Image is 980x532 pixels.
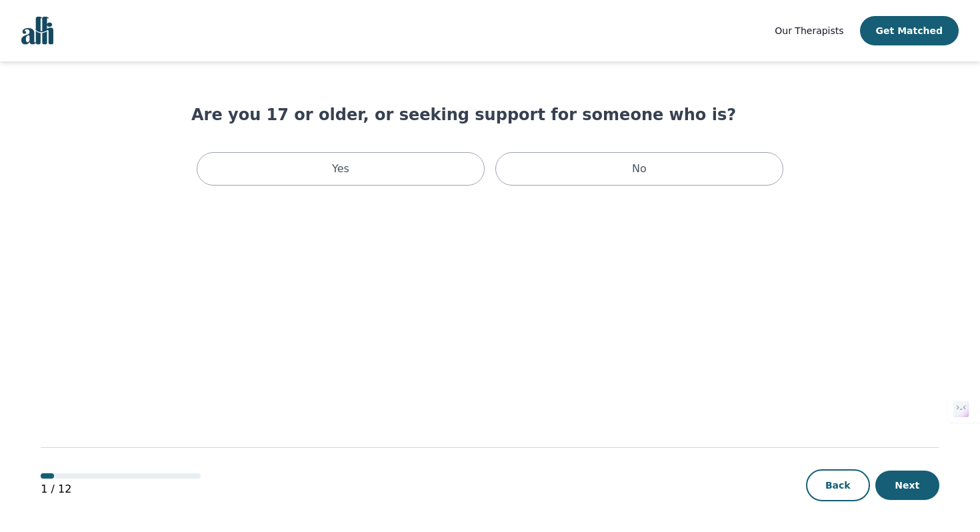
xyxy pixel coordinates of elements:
p: 1 / 12 [41,481,201,497]
img: alli logo [21,17,53,45]
button: Next [875,471,939,500]
h1: Are you 17 or older, or seeking support for someone who is? [191,104,789,125]
button: Get Matched [860,16,959,45]
button: Back [806,469,870,501]
p: Yes [332,161,349,177]
span: Our Therapists [775,25,843,36]
p: No [632,161,647,177]
a: Our Therapists [775,23,843,39]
